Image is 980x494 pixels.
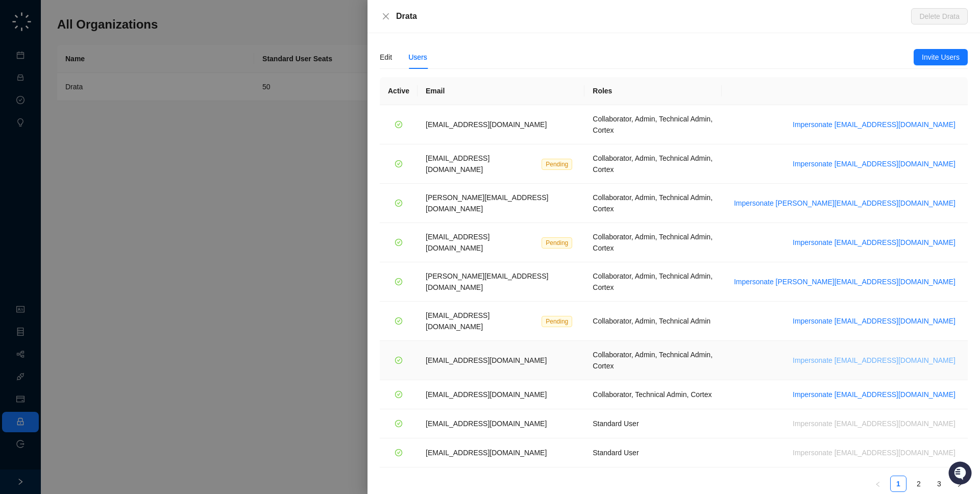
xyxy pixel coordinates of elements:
[789,388,960,401] button: Impersonate [EMAIL_ADDRESS][DOMAIN_NAME]
[584,262,722,302] td: Collaborator, Admin, Technical Admin, Cortex
[46,144,54,152] div: 📶
[10,41,186,57] p: Welcome 👋
[380,52,392,63] div: Edit
[42,139,83,157] a: 📶Status
[789,236,960,249] button: Impersonate [EMAIL_ADDRESS][DOMAIN_NAME]
[584,144,722,184] td: Collaborator, Admin, Technical Admin, Cortex
[10,57,186,73] h2: How can we help?
[870,476,886,492] button: left
[395,391,402,398] span: check-circle
[891,476,906,491] a: 1
[911,8,968,24] button: Delete Drata
[793,237,955,248] span: Impersonate [EMAIL_ADDRESS][DOMAIN_NAME]
[947,460,975,488] iframe: Open customer support
[426,272,548,291] span: [PERSON_NAME][EMAIL_ADDRESS][DOMAIN_NAME]
[890,476,906,492] li: 1
[6,139,42,157] a: 📚Docs
[35,92,167,103] div: Start new chat
[542,316,572,327] span: Pending
[911,476,927,492] li: 2
[10,10,31,31] img: Swyft AI
[789,315,960,327] button: Impersonate [EMAIL_ADDRESS][DOMAIN_NAME]
[426,193,548,213] span: [PERSON_NAME][EMAIL_ADDRESS][DOMAIN_NAME]
[10,144,18,152] div: 📚
[395,449,402,456] span: check-circle
[174,95,186,108] button: Start new chat
[730,197,960,209] button: Impersonate [PERSON_NAME][EMAIL_ADDRESS][DOMAIN_NAME]
[426,356,547,364] span: [EMAIL_ADDRESS][DOMAIN_NAME]
[395,317,402,325] span: check-circle
[789,447,960,459] button: Impersonate [EMAIL_ADDRESS][DOMAIN_NAME]
[922,52,960,63] span: Invite Users
[793,315,955,327] span: Impersonate [EMAIL_ADDRESS][DOMAIN_NAME]
[35,103,129,111] div: We're available if you need us!
[931,476,947,492] li: 3
[789,158,960,170] button: Impersonate [EMAIL_ADDRESS][DOMAIN_NAME]
[426,120,547,129] span: [EMAIL_ADDRESS][DOMAIN_NAME]
[102,168,124,176] span: Pylon
[584,409,722,438] td: Standard User
[793,119,955,130] span: Impersonate [EMAIL_ADDRESS][DOMAIN_NAME]
[911,476,926,491] a: 2
[951,476,968,492] li: Next Page
[584,105,722,144] td: Collaborator, Admin, Technical Admin, Cortex
[72,167,124,176] a: Powered byPylon
[426,419,547,428] span: [EMAIL_ADDRESS][DOMAIN_NAME]
[395,278,402,285] span: check-circle
[426,154,489,174] span: [EMAIL_ADDRESS][DOMAIN_NAME]
[584,184,722,223] td: Collaborator, Admin, Technical Admin, Cortex
[382,12,390,20] span: close
[584,380,722,409] td: Collaborator, Technical Admin, Cortex
[932,476,947,491] a: 3
[426,311,489,331] span: [EMAIL_ADDRESS][DOMAIN_NAME]
[734,197,955,209] span: Impersonate [PERSON_NAME][EMAIL_ADDRESS][DOMAIN_NAME]
[914,49,968,65] button: Invite Users
[793,355,955,366] span: Impersonate [EMAIL_ADDRESS][DOMAIN_NAME]
[584,77,722,105] th: Roles
[584,223,722,262] td: Collaborator, Admin, Technical Admin, Cortex
[584,302,722,341] td: Collaborator, Admin, Technical Admin
[10,92,29,111] img: 5124521997842_fc6d7dfcefe973c2e489_88.png
[584,438,722,467] td: Standard User
[542,159,572,170] span: Pending
[789,417,960,430] button: Impersonate [EMAIL_ADDRESS][DOMAIN_NAME]
[395,160,402,167] span: check-circle
[395,200,402,207] span: check-circle
[418,77,584,105] th: Email
[870,476,886,492] li: Previous Page
[380,10,392,22] button: Close
[426,390,547,399] span: [EMAIL_ADDRESS][DOMAIN_NAME]
[734,276,955,287] span: Impersonate [PERSON_NAME][EMAIL_ADDRESS][DOMAIN_NAME]
[380,77,418,105] th: Active
[875,481,881,487] span: left
[730,276,960,288] button: Impersonate [PERSON_NAME][EMAIL_ADDRESS][DOMAIN_NAME]
[408,52,427,63] div: Users
[789,354,960,366] button: Impersonate [EMAIL_ADDRESS][DOMAIN_NAME]
[542,237,572,249] span: Pending
[426,449,547,457] span: [EMAIL_ADDRESS][DOMAIN_NAME]
[584,341,722,380] td: Collaborator, Admin, Technical Admin, Cortex
[56,143,79,153] span: Status
[396,10,911,22] div: Drata
[395,357,402,364] span: check-circle
[793,158,955,169] span: Impersonate [EMAIL_ADDRESS][DOMAIN_NAME]
[951,476,968,492] button: right
[793,389,955,400] span: Impersonate [EMAIL_ADDRESS][DOMAIN_NAME]
[20,143,38,153] span: Docs
[789,118,960,131] button: Impersonate [EMAIL_ADDRESS][DOMAIN_NAME]
[395,121,402,128] span: check-circle
[395,239,402,246] span: check-circle
[395,420,402,427] span: check-circle
[426,233,489,252] span: [EMAIL_ADDRESS][DOMAIN_NAME]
